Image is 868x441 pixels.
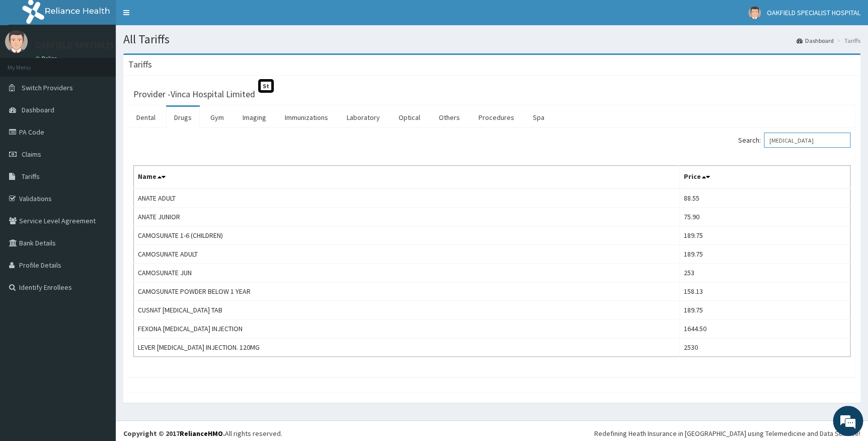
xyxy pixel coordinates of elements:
td: 2530 [679,338,850,357]
td: 253 [679,264,850,282]
td: 189.75 [679,245,850,264]
a: Spa [525,107,553,128]
a: Drugs [166,107,200,128]
span: OAKFIELD SPECIALIST HOSPITAL [767,8,860,17]
th: Price [679,166,850,189]
td: 75.90 [679,208,850,226]
td: 189.75 [679,226,850,245]
th: Name [134,166,680,189]
strong: Copyright © 2017 . [123,429,225,438]
a: RelianceHMO [180,429,223,438]
span: Switch Providers [22,83,73,92]
a: Online [35,55,59,62]
td: CAMOSUNATE 1-6 (CHILDREN) [134,226,680,245]
td: CUSNAT [MEDICAL_DATA] TAB [134,301,680,320]
td: CAMOSUNATE ADULT [134,245,680,264]
span: Dashboard [22,105,54,114]
td: ANATE ADULT [134,188,680,208]
div: Minimize live chat window [165,5,189,29]
h3: Provider - Vinca Hospital Limited [133,90,255,99]
a: Gym [202,107,232,128]
span: Claims [22,150,41,159]
td: CAMOSUNATE POWDER BELOW 1 YEAR [134,282,680,301]
span: St [258,79,274,93]
td: 189.75 [679,301,850,320]
img: d_794563401_company_1708531726252_794563401 [19,50,41,76]
div: Redefining Heath Insurance in [GEOGRAPHIC_DATA] using Telemedicine and Data Science! [594,428,860,438]
textarea: Type your message and hit 'Enter' [5,275,192,310]
img: User Image [748,7,761,19]
span: We're online! [58,127,139,229]
a: Imaging [234,107,274,128]
li: Tariffs [835,36,860,45]
a: Laboratory [339,107,388,128]
h1: All Tariffs [123,33,860,46]
div: Chat with us now [52,56,169,70]
input: Search: [764,133,850,148]
a: Dental [128,107,164,128]
td: 158.13 [679,282,850,301]
td: 88.55 [679,188,850,208]
label: Search: [738,133,850,148]
span: Tariffs [22,172,40,181]
p: OAKFIELD SPECIALIST HOSPITAL [35,41,161,50]
a: Dashboard [797,36,834,45]
td: CAMOSUNATE JUN [134,264,680,282]
a: Optical [390,107,428,128]
td: 1644.50 [679,320,850,338]
td: FEXONA [MEDICAL_DATA] INJECTION [134,320,680,338]
a: Procedures [470,107,522,128]
a: Immunizations [277,107,336,128]
h3: Tariffs [128,60,152,69]
img: User Image [5,30,28,53]
a: Others [431,107,468,128]
td: ANATE JUNIOR [134,208,680,226]
td: LEVER [MEDICAL_DATA] INJECTION. 120MG [134,338,680,357]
